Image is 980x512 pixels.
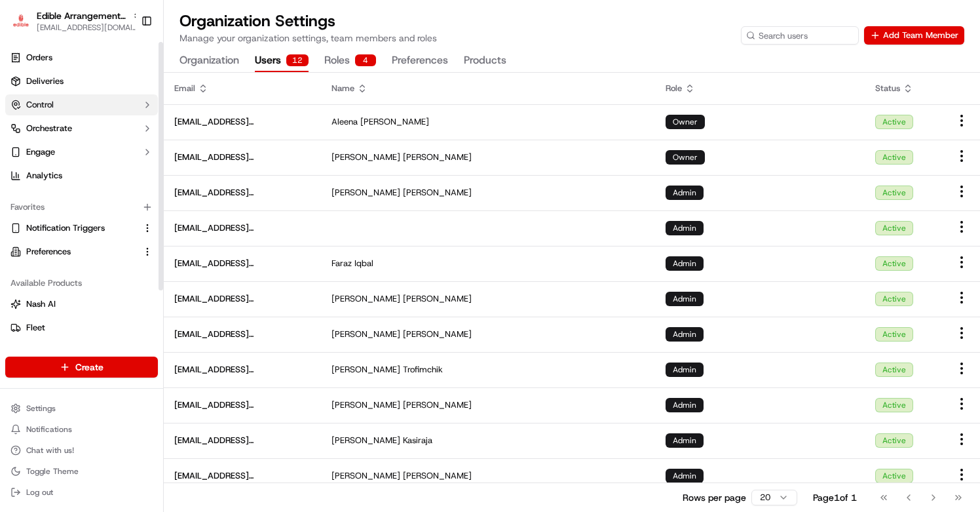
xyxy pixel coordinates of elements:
span: [PERSON_NAME] [331,328,400,340]
div: 💻 [111,191,121,202]
span: [EMAIL_ADDRESS][PERSON_NAME][DOMAIN_NAME] [174,222,311,234]
button: Notification Triggers [5,218,158,239]
span: Orders [26,52,52,64]
span: [EMAIL_ADDRESS][DOMAIN_NAME] [174,435,311,446]
span: Edible Arrangements - [GEOGRAPHIC_DATA][PERSON_NAME], [GEOGRAPHIC_DATA] [37,9,127,22]
span: Pylon [130,222,159,232]
span: Orchestrate [26,123,72,134]
div: Email [174,83,311,94]
div: Admin [666,186,704,200]
div: 📗 [13,191,24,202]
span: [PERSON_NAME] [403,470,472,482]
div: Active [875,115,913,129]
div: Admin [666,398,704,412]
span: Fleet [26,322,45,334]
span: [PERSON_NAME] [331,364,400,376]
span: [PERSON_NAME] [403,151,472,163]
span: [EMAIL_ADDRESS][DOMAIN_NAME] [174,364,311,376]
span: [PERSON_NAME] [331,399,400,411]
span: [EMAIL_ADDRESS][DOMAIN_NAME] [174,399,311,411]
button: Notifications [5,420,158,439]
p: Manage your organization settings, team members and roles [179,31,437,45]
a: 💻API Documentation [105,185,216,208]
div: Admin [666,221,704,235]
button: Roles [324,50,376,72]
span: Control [26,99,54,111]
span: Trofimchik [403,364,443,376]
span: [PERSON_NAME] [331,470,400,482]
div: Page 1 of 1 [813,491,857,504]
div: Role [666,83,854,94]
a: Promise [10,345,153,357]
div: Active [875,186,913,200]
a: Preferences [10,246,137,258]
button: Preferences [392,50,448,72]
button: Promise [5,341,158,362]
span: API Documentation [124,190,210,203]
span: Chat with us! [26,445,74,456]
p: Rows per page [683,491,746,504]
div: Active [875,327,913,342]
span: [PERSON_NAME] [403,187,472,199]
span: Knowledge Base [26,190,100,203]
div: Admin [666,469,704,483]
span: [EMAIL_ADDRESS][DOMAIN_NAME] [174,151,311,163]
span: Promise [26,345,57,357]
div: Admin [666,433,704,448]
a: Deliveries [5,71,158,92]
div: Admin [666,363,704,377]
div: Admin [666,327,704,342]
button: Orchestrate [5,118,158,139]
div: Active [875,469,913,483]
div: Active [875,292,913,306]
span: Preferences [26,246,71,258]
button: Log out [5,483,158,502]
span: Kasiraja [403,435,432,446]
button: Chat with us! [5,441,158,460]
a: Notification Triggers [10,222,137,234]
button: Edible Arrangements - Fort Walton Beach, FLEdible Arrangements - [GEOGRAPHIC_DATA][PERSON_NAME], ... [5,5,136,37]
span: Faraz [331,258,352,269]
span: [PERSON_NAME] [331,435,400,446]
div: Start new chat [45,125,215,138]
button: Toggle Theme [5,462,158,481]
h1: Organization Settings [179,10,437,31]
span: Aleena [331,116,358,128]
input: Search users [741,26,859,45]
img: Edible Arrangements - Fort Walton Beach, FL [10,12,31,31]
span: [PERSON_NAME] [403,399,472,411]
span: Settings [26,403,56,414]
button: Start new chat [223,129,238,145]
a: Powered byPylon [92,222,159,232]
img: Nash [13,13,39,39]
span: Deliveries [26,75,64,87]
span: [PERSON_NAME] [331,151,400,163]
span: [EMAIL_ADDRESS][DOMAIN_NAME] [174,470,311,482]
div: Active [875,150,913,165]
a: Fleet [10,322,153,334]
div: Active [875,398,913,412]
div: Name [331,83,645,94]
button: Add Team Member [864,26,964,45]
span: [PERSON_NAME] [331,293,400,305]
div: Active [875,433,913,448]
button: Organization [179,50,239,72]
button: Preferences [5,241,158,262]
a: 📗Knowledge Base [8,185,105,208]
div: 4 [355,54,376,66]
span: [PERSON_NAME] [360,116,429,128]
span: Engage [26,146,55,158]
a: Nash AI [10,298,153,310]
input: Got a question? Start typing here... [34,85,236,98]
span: [EMAIL_ADDRESS][DOMAIN_NAME] [174,293,311,305]
span: [PERSON_NAME] [403,328,472,340]
button: Create [5,357,158,378]
span: Toggle Theme [26,466,79,477]
span: [PERSON_NAME] [331,187,400,199]
button: Nash AI [5,294,158,315]
div: Status [875,83,933,94]
div: Admin [666,292,704,306]
div: 12 [286,54,309,66]
img: 1736555255976-a54dd68f-1ca7-489b-9aae-adbdc363a1c4 [13,125,37,149]
p: Welcome 👋 [13,52,238,73]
